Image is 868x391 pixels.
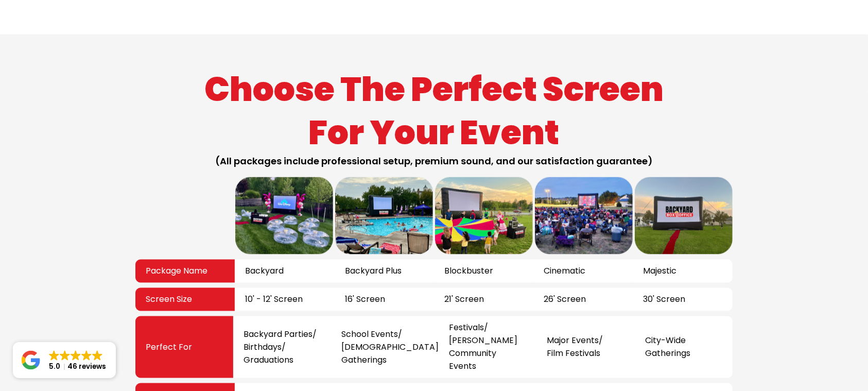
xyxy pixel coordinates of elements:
[345,293,385,306] span: 16' Screen
[449,321,536,373] span: Festivals/ [PERSON_NAME] Community Events
[135,155,733,167] h2: (All packages include professional setup, premium sound, and our satisfaction guarantee)
[245,265,284,278] span: Backyard
[13,342,116,378] a: Close GoogleGoogleGoogleGoogleGoogle 5.046 reviews
[135,111,733,155] h1: For Your Event
[644,293,686,306] span: 30' Screen
[245,293,303,306] span: 10' - 12' Screen
[547,334,603,360] span: Major Events/ Film Festivals
[345,265,402,278] span: Backyard Plus
[135,68,733,112] h1: Choose The Perfect Screen
[644,265,677,278] span: Majestic
[341,328,439,367] span: School Events/ [DEMOGRAPHIC_DATA] Gatherings
[544,265,585,278] span: Cinematic
[444,293,484,306] span: 21' Screen
[444,265,493,278] span: Blockbuster
[146,293,192,306] span: Screen Size
[244,328,317,367] span: Backyard Parties/ Birthdays/ Graduations
[146,265,207,278] span: Package Name
[544,293,586,306] span: 26' Screen
[645,334,690,360] span: City-Wide Gatherings
[146,341,192,354] span: Perfect For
